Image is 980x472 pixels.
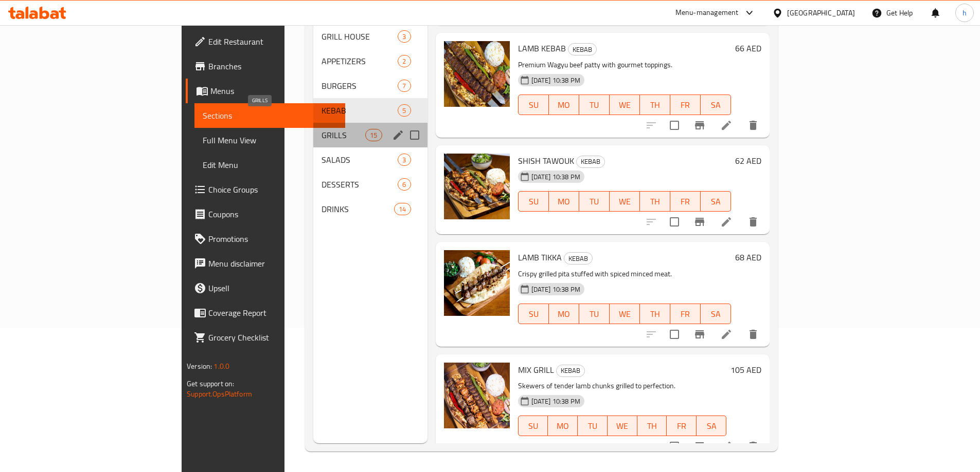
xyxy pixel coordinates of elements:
span: Select to update [664,324,685,345]
div: KEBAB [564,252,593,265]
div: KEBAB [322,104,398,117]
button: TH [640,304,670,324]
p: Skewers of tender lamb chunks grilled to perfection. [518,380,726,392]
span: SU [523,98,545,112]
img: LAMB KEBAB [444,41,510,107]
span: 15 [366,130,381,140]
span: TU [583,307,605,322]
a: Menus [186,79,345,103]
button: MO [549,95,579,115]
span: Version: [187,360,212,373]
div: items [398,104,411,117]
button: MO [549,304,579,324]
span: 14 [395,204,410,214]
div: [GEOGRAPHIC_DATA] [787,7,855,18]
a: Promotions [186,226,345,251]
img: MIX GRILL [444,363,510,428]
span: [DATE] 10:38 PM [527,397,584,406]
span: Upsell [208,282,337,294]
h6: 68 AED [735,250,761,265]
span: Select to update [664,211,685,233]
span: LAMB TIKKA [518,250,562,265]
span: h [963,7,967,18]
span: Promotions [208,233,337,245]
button: TU [579,191,610,212]
div: GRILL HOUSE3 [313,24,427,49]
div: items [398,154,411,166]
button: TH [637,416,667,436]
button: WE [610,95,640,115]
span: Choice Groups [208,183,337,196]
span: [DATE] 10:38 PM [527,285,584,294]
span: SU [523,194,545,209]
span: TU [583,98,605,112]
a: Edit Menu [194,153,345,177]
span: TU [582,419,603,433]
div: items [398,80,411,92]
button: WE [610,191,640,212]
span: Coupons [208,208,337,220]
span: SA [705,307,727,322]
button: Branch-specific-item [687,322,712,347]
a: Support.OpsPlatform [187,387,252,401]
button: SA [701,95,731,115]
span: LAMB KEBAB [518,41,566,56]
div: Menu-management [675,7,739,19]
span: Menus [210,85,337,97]
span: SU [523,419,544,433]
div: KEBAB5 [313,98,427,123]
span: 7 [398,81,410,91]
div: GRILL HOUSE [322,30,398,43]
nav: Menu sections [313,20,427,225]
div: DESSERTS6 [313,172,427,197]
h6: 62 AED [735,154,761,168]
span: Select to update [664,436,685,457]
span: FR [671,419,692,433]
button: TU [579,95,610,115]
span: WE [612,419,633,433]
span: Full Menu View [203,134,337,146]
span: [DATE] 10:38 PM [527,172,584,182]
span: SALADS [322,154,398,166]
span: Sections [203,109,337,122]
span: SA [705,194,727,209]
span: APPETIZERS [322,55,398,67]
div: DRINKS14 [313,197,427,221]
div: DESSERTS [322,178,398,191]
button: SA [697,416,726,436]
span: GRILLS [322,129,365,141]
a: Edit menu item [720,119,733,131]
span: KEBAB [564,253,592,265]
div: BURGERS7 [313,73,427,98]
p: Premium Wagyu beef patty with gourmet toppings. [518,59,731,71]
span: Get support on: [187,377,234,390]
span: TU [583,194,605,209]
img: LAMB TIKKA [444,250,510,316]
button: delete [741,210,765,234]
button: delete [741,434,765,459]
button: edit [390,127,406,143]
div: BURGERS [322,80,398,92]
button: Branch-specific-item [687,434,712,459]
button: SU [518,95,549,115]
a: Edit menu item [720,328,733,341]
span: WE [614,194,636,209]
span: TH [642,419,663,433]
button: TU [578,416,608,436]
a: Upsell [186,276,345,300]
span: WE [614,98,636,112]
h6: 66 AED [735,41,761,55]
span: 6 [398,180,410,190]
a: Menu disclaimer [186,251,345,276]
button: delete [741,113,765,138]
span: MO [552,419,574,433]
span: SA [705,98,727,112]
span: TH [644,194,666,209]
span: Coverage Report [208,307,337,319]
span: MO [553,194,575,209]
div: KEBAB [556,365,585,377]
span: KEBAB [557,365,584,376]
span: TH [644,98,666,112]
a: Coverage Report [186,300,345,325]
